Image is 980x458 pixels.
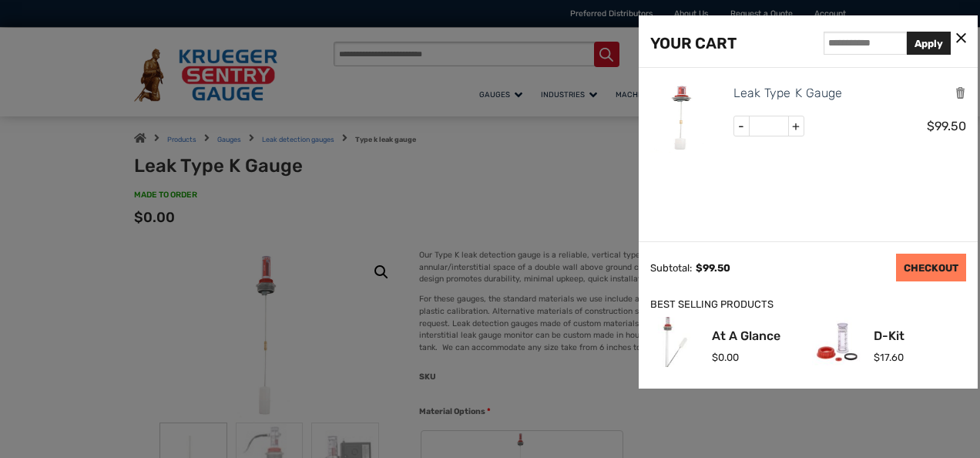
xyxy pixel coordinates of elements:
[955,86,966,100] a: Remove this item
[650,83,720,153] img: Leak Detection Gauge
[896,254,966,281] a: CHECKOUT
[696,262,703,274] span: $
[712,330,780,342] a: At A Glance
[734,116,750,136] span: -
[874,330,904,342] a: D-Kit
[650,262,692,274] div: Subtotal:
[927,119,966,133] span: 99.50
[696,262,730,274] span: 99.50
[650,297,966,313] div: BEST SELLING PRODUCTS
[650,31,737,56] div: YOUR CART
[733,83,843,103] a: Leak Type K Gauge
[712,352,739,363] span: 0.00
[812,317,862,367] img: D-Kit
[874,352,904,363] span: 17.60
[874,352,880,363] span: $
[907,32,951,55] button: Apply
[712,352,718,363] span: $
[927,119,935,133] span: $
[650,317,700,367] img: At A Glance
[788,116,804,136] span: +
